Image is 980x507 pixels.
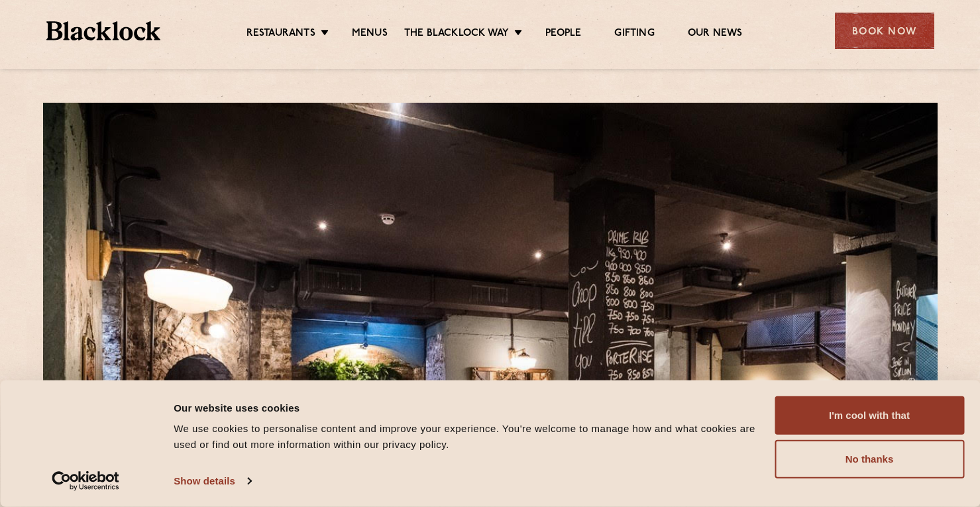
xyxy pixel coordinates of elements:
a: Our News [688,27,743,42]
div: We use cookies to personalise content and improve your experience. You're welcome to manage how a... [174,421,759,453]
a: The Blacklock Way [404,27,509,42]
a: Menus [352,27,388,42]
a: Gifting [614,27,654,42]
button: I'm cool with that [775,396,964,435]
div: Book Now [835,13,934,49]
a: Restaurants [246,27,315,42]
div: Our website uses cookies [174,400,759,416]
button: No thanks [775,440,964,479]
a: People [545,27,581,42]
img: BL_Textured_Logo-footer-cropped.svg [46,21,161,40]
a: Show details [174,471,250,491]
a: Usercentrics Cookiebot - opens in a new window [28,471,144,491]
